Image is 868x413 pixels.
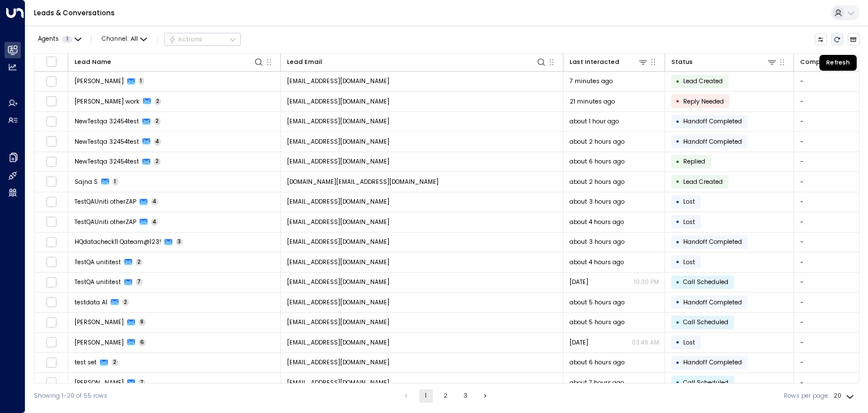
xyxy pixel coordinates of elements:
span: Toggle select row [46,136,57,147]
div: • [676,214,680,229]
span: Handoff Completed [683,137,742,146]
span: about 5 hours ago [570,318,624,326]
span: about 3 hours ago [570,238,624,246]
span: Call Scheduled [683,378,728,387]
div: Actions [168,36,203,44]
div: • [676,195,680,209]
span: about 5 hours ago [570,298,624,307]
span: sohamworkss@gmail.com [287,97,389,106]
span: Call Scheduled [683,318,728,326]
div: • [676,295,680,309]
button: Agents1 [34,33,84,45]
span: 2 [154,118,161,125]
div: Company Name [800,57,853,67]
span: Reply Needed [683,97,724,106]
span: Toggle select row [46,177,57,187]
span: sajna.as@iwgplc.com [287,178,439,186]
span: 9 [138,319,146,326]
span: testset67@yahoo.com [287,358,389,367]
span: 1 [62,36,72,43]
div: Lead Name [75,57,111,67]
span: NewTestqa 32454test [75,157,139,166]
span: hqdatacheck11qateam@yahoo.com [287,238,389,246]
span: Toggle select row [46,156,57,167]
div: Lead Email [287,57,322,67]
div: Lead Email [287,57,547,67]
span: Toggle select row [46,337,57,348]
span: Daniel Vaca [75,378,124,387]
div: • [676,114,680,129]
button: Actions [164,33,241,46]
span: Toggle select row [46,96,57,107]
span: TestQA unititest [75,278,121,286]
span: about 4 hours ago [570,258,624,266]
span: testqa.unititest@yahoo.com [287,278,389,286]
span: Refresh [831,33,844,46]
a: Leads & Conversations [34,8,115,18]
span: qa32454testqateam@yahoo.com [287,157,389,166]
span: Toggle select row [46,196,57,207]
span: HQdatacheck11 Qateam@123! [75,238,161,246]
span: 2 [122,299,129,306]
div: Status [671,57,693,67]
span: 2 [136,259,143,266]
span: about 1 hour ago [570,117,619,126]
span: Daniel Vaca [75,318,124,326]
p: 03:49 AM [632,338,659,347]
span: about 6 hours ago [570,157,624,166]
span: testqa.unititest@yahoo.com [287,258,389,266]
div: 20 [834,389,856,403]
span: Sep 04, 2025 [570,338,588,347]
span: Agents [38,36,59,42]
span: Toggle select row [46,116,57,127]
span: Lost [683,338,695,347]
span: 3 [176,238,184,246]
div: Status [671,57,778,67]
span: TestQAUniti otherZAP [75,197,136,206]
div: • [676,174,680,189]
span: qa32454testqateam@yahoo.com [287,137,389,146]
span: Yesterday [570,278,588,286]
span: TestQAUniti otherZAP [75,218,136,226]
span: Toggle select row [46,236,57,247]
span: Replied [683,157,705,166]
span: Toggle select row [46,76,57,87]
button: Archived Leads [848,33,860,46]
span: Call Scheduled [683,278,728,286]
span: Toggle select all [46,56,57,67]
span: Lost [683,258,695,266]
span: Handoff Completed [683,117,742,126]
div: • [676,275,680,290]
span: test set [75,358,97,367]
div: • [676,375,680,390]
span: Toggle select row [46,377,57,388]
nav: pagination navigation [399,389,493,403]
span: testqauniti.otherzap@yahoo.com [287,197,389,206]
span: Channel: [98,33,150,45]
span: about 3 hours ago [570,197,624,206]
div: Showing 1-20 of 55 rows [34,392,107,401]
span: Toggle select row [46,317,57,328]
span: about 7 hours ago [570,378,624,387]
span: 1 [138,78,145,85]
span: turok3000+test5@gmail.com [287,338,389,347]
span: Toggle select row [46,277,57,287]
span: 7 [138,379,146,386]
span: turok3000+test10@gmail.com [287,378,389,387]
span: Toggle select row [46,257,57,268]
span: NewTestqa 32454test [75,117,139,126]
span: TestQA unititest [75,258,121,266]
span: 4 [151,198,159,205]
span: turok3000+test5@gmail.com [287,318,389,326]
div: • [676,74,680,89]
div: • [676,94,680,109]
button: Customize [815,33,827,46]
div: Refresh [819,55,857,71]
button: Go to next page [479,389,492,403]
div: • [676,235,680,249]
span: testdataai@yahoo.com [287,298,389,307]
span: Lost [683,218,695,226]
span: Toggle select row [46,297,57,308]
span: qa32454testqateam@yahoo.com [287,117,389,126]
button: Go to page 3 [459,389,472,403]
